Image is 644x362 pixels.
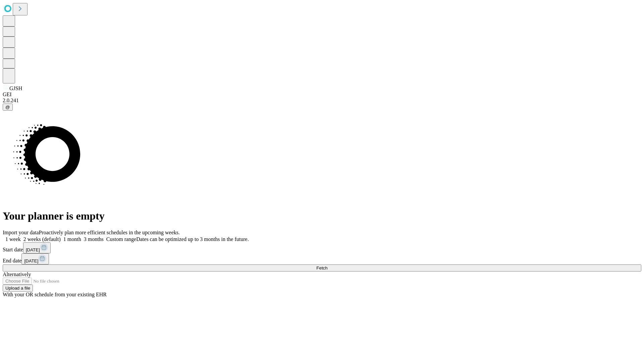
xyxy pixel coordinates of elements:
span: 1 month [63,236,81,242]
span: [DATE] [24,258,38,263]
span: Import your data [3,230,39,235]
div: GEI [3,92,641,98]
span: Alternatively [3,271,31,277]
span: GJSH [9,85,22,91]
span: Fetch [316,265,327,270]
span: Proactively plan more efficient schedules in the upcoming weeks. [39,230,180,235]
span: With your OR schedule from your existing EHR [3,292,107,297]
span: 2 weeks (default) [23,236,61,242]
button: @ [3,104,13,111]
div: 2.0.241 [3,98,641,104]
button: Fetch [3,264,641,271]
button: Upload a file [3,285,33,292]
span: 3 months [84,236,104,242]
span: [DATE] [26,247,40,252]
h1: Your planner is empty [3,210,641,222]
span: 1 week [5,236,21,242]
div: End date [3,253,641,264]
span: Dates can be optimized up to 3 months in the future. [136,236,249,242]
button: [DATE] [23,242,51,253]
div: Start date [3,242,641,253]
span: @ [5,105,10,110]
button: [DATE] [21,253,49,264]
span: Custom range [106,236,136,242]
